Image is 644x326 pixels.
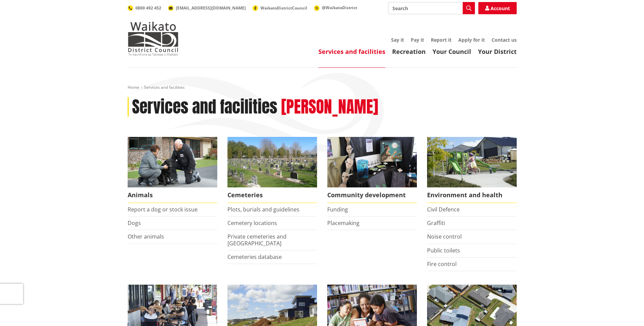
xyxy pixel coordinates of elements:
a: @WaikatoDistrict [314,5,357,11]
a: Home [128,84,139,90]
a: Your District [478,47,517,56]
a: WaikatoDistrictCouncil [253,5,307,11]
span: [EMAIL_ADDRESS][DOMAIN_NAME] [176,5,246,11]
span: WaikatoDistrictCouncil [260,5,307,11]
a: Graffiti [427,219,445,227]
img: New housing in Pokeno [427,137,517,187]
a: 0800 492 452 [128,5,161,11]
a: Cemeteries database [227,253,282,261]
a: Your Council [433,47,471,56]
img: Matariki Travelling Suitcase Art Exhibition [327,137,417,187]
a: Services and facilities [318,47,385,56]
a: Fire control [427,260,457,268]
h2: [PERSON_NAME] [281,97,378,117]
a: Plots, burials and guidelines [227,206,299,213]
a: New housing in Pokeno Environment and health [427,137,517,203]
a: Say it [391,37,404,43]
a: Other animals [128,233,164,240]
a: Account [478,2,517,14]
a: Apply for it [458,37,485,43]
span: Cemeteries [227,187,317,203]
a: Report a dog or stock issue [128,206,198,213]
a: Report it [431,37,452,43]
nav: breadcrumb [128,85,517,90]
span: Environment and health [427,187,517,203]
a: Matariki Travelling Suitcase Art Exhibition Community development [327,137,417,203]
span: Community development [327,187,417,203]
a: [EMAIL_ADDRESS][DOMAIN_NAME] [168,5,246,11]
span: @WaikatoDistrict [322,5,357,11]
a: Dogs [128,219,141,227]
a: Cemetery locations [227,219,277,227]
a: Placemaking [327,219,360,227]
img: Animal Control [128,137,217,187]
a: Funding [327,206,348,213]
input: Search input [388,2,475,14]
a: Pay it [411,37,424,43]
a: Private cemeteries and [GEOGRAPHIC_DATA] [227,233,287,247]
h1: Services and facilities [132,97,277,117]
a: Public toilets [427,247,460,254]
a: Huntly Cemetery Cemeteries [227,137,317,203]
img: Waikato District Council - Te Kaunihera aa Takiwaa o Waikato [128,22,179,56]
a: Contact us [492,37,517,43]
a: Civil Defence [427,206,460,213]
img: Huntly Cemetery [227,137,317,187]
a: Noise control [427,233,462,240]
a: Waikato District Council Animal Control team Animals [128,137,217,203]
span: Animals [128,187,217,203]
a: Recreation [392,47,426,56]
span: Services and facilities [144,84,185,90]
span: 0800 492 452 [135,5,161,11]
